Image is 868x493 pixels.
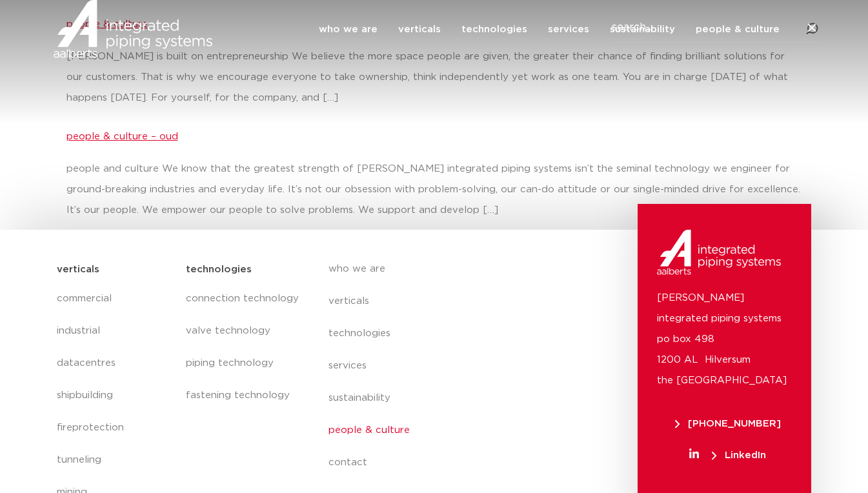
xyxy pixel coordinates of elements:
[66,132,178,141] a: people & culture – oud
[186,283,302,412] nav: Menu
[610,3,675,55] a: sustainability
[57,259,99,280] h5: verticals
[328,253,565,285] a: who we are
[328,350,565,382] a: services
[186,259,252,280] h5: technologies
[57,347,174,379] a: datacentres
[66,159,802,221] p: people and culture We know that the greatest strength of [PERSON_NAME] integrated piping systems ...
[57,379,174,412] a: shipbuilding
[328,447,565,479] a: contact
[328,382,565,414] a: sustainability
[675,419,781,428] span: [PHONE_NUMBER]
[186,379,302,412] a: fastening technology
[657,288,792,391] p: [PERSON_NAME] integrated piping systems po box 498 1200 AL Hilversum the [GEOGRAPHIC_DATA]
[57,315,174,347] a: industrial
[461,3,527,55] a: technologies
[696,3,780,55] a: people & culture
[319,3,378,55] a: who we are
[319,3,780,55] nav: Menu
[57,412,174,444] a: fireprotection
[186,315,302,347] a: valve technology
[328,414,565,447] a: people & culture
[657,419,798,428] a: [PHONE_NUMBER]
[657,450,798,460] a: LinkedIn
[57,444,174,476] a: tunneling
[186,347,302,379] a: piping technology
[712,450,766,460] span: LinkedIn
[548,3,589,55] a: services
[57,283,174,315] a: commercial
[398,3,441,55] a: verticals
[186,283,302,315] a: connection technology
[328,317,565,350] a: technologies
[328,285,565,317] a: verticals
[328,253,565,479] nav: Menu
